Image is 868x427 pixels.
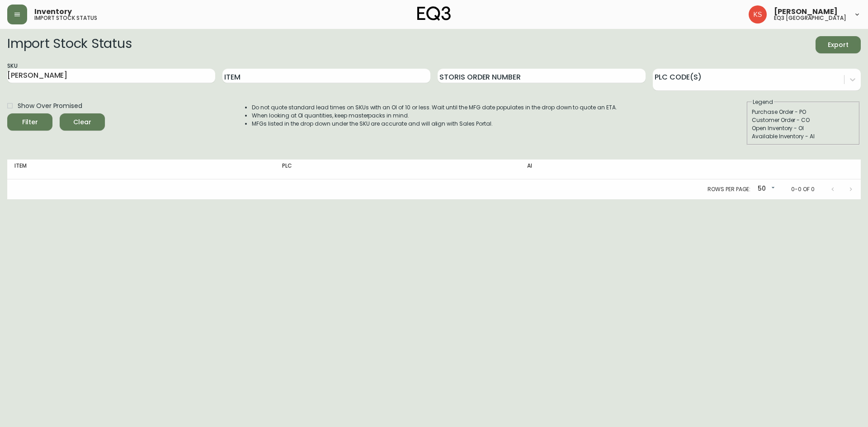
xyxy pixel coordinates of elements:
[7,36,132,53] h2: Import Stock Status
[752,98,774,106] legend: Legend
[823,39,854,51] span: Export
[60,113,105,131] button: Clear
[816,36,861,53] button: Export
[791,185,815,193] p: 0-0 of 0
[67,117,98,128] span: Clear
[34,15,97,21] h5: import stock status
[708,185,750,193] p: Rows per page:
[774,8,838,15] span: [PERSON_NAME]
[7,160,275,179] th: Item
[752,108,855,116] div: Purchase Order - PO
[749,5,767,23] img: e2d2a50d62d185d4f6f97e5250e9c2c6
[752,132,855,141] div: Available Inventory - AI
[252,120,617,128] li: MFGs listed in the drop down under the SKU are accurate and will align with Sales Portal.
[754,182,777,197] div: 50
[774,15,846,21] h5: eq3 [GEOGRAPHIC_DATA]
[417,6,451,21] img: logo
[520,160,715,179] th: AI
[22,117,38,128] div: Filter
[752,116,855,124] div: Customer Order - CO
[18,101,82,111] span: Show Over Promised
[34,8,72,15] span: Inventory
[7,113,52,131] button: Filter
[252,112,617,120] li: When looking at OI quantities, keep masterpacks in mind.
[752,124,855,132] div: Open Inventory - OI
[252,103,617,112] li: Do not quote standard lead times on SKUs with an OI of 10 or less. Wait until the MFG date popula...
[275,160,520,179] th: PLC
